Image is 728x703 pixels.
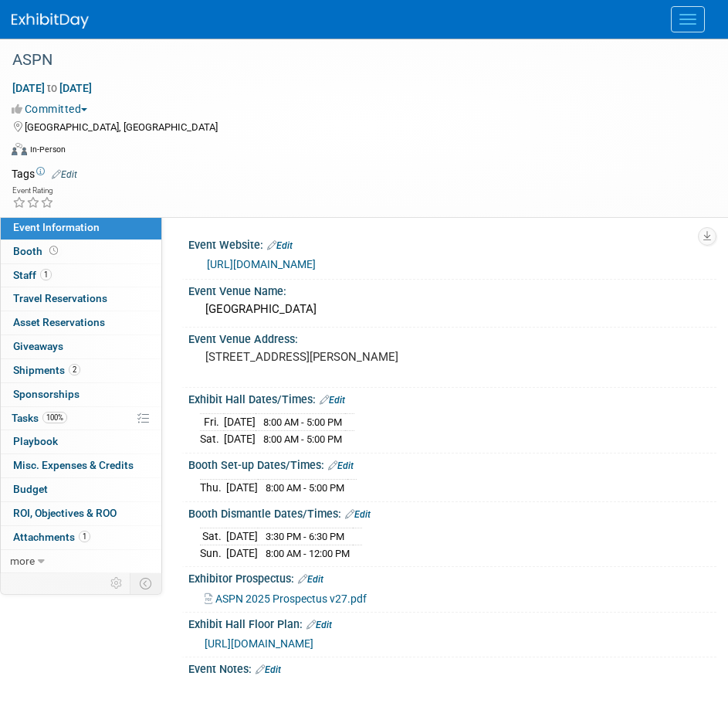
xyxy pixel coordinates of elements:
div: [GEOGRAPHIC_DATA] [200,297,705,321]
a: Edit [345,509,371,520]
a: Asset Reservations [1,311,161,335]
a: Shipments2 [1,359,161,382]
span: Travel Reservations [13,292,107,304]
a: Edit [52,169,77,180]
span: Misc. Expenses & Credits [13,459,134,471]
a: Booth [1,240,161,263]
span: to [45,82,59,94]
td: [DATE] [224,414,256,431]
span: more [10,555,35,567]
td: Personalize Event Tab Strip [103,573,130,593]
div: Event Website: [188,233,716,253]
span: Giveaways [13,340,63,352]
a: Edit [256,664,281,675]
span: Playbook [13,435,58,447]
span: Staff [13,269,52,281]
div: Event Venue Name: [188,280,716,299]
span: ASPN 2025 Prospectus v27.pdf [215,593,367,605]
span: Shipments [13,364,80,376]
a: Edit [328,460,354,471]
span: 1 [40,269,52,280]
span: 8:00 AM - 5:00 PM [266,482,344,494]
td: Tags [12,166,77,182]
img: ExhibitDay [12,13,89,29]
td: Toggle Event Tabs [130,573,162,593]
a: Budget [1,478,161,501]
span: ROI, Objectives & ROO [13,507,117,519]
button: Committed [12,101,93,117]
span: Sponsorships [13,388,80,400]
a: [URL][DOMAIN_NAME] [205,637,313,650]
td: Fri. [200,414,224,431]
div: Exhibitor Prospectus: [188,567,716,587]
div: Event Notes: [188,657,716,678]
span: Booth not reserved yet [46,245,61,256]
td: Thu. [200,480,226,496]
div: ASPN [7,46,697,74]
span: 3:30 PM - 6:30 PM [266,531,344,542]
span: 8:00 AM - 5:00 PM [263,416,342,428]
span: Booth [13,245,61,257]
div: Booth Set-up Dates/Times: [188,453,716,474]
td: [DATE] [224,431,256,447]
a: Tasks100% [1,407,161,430]
a: Edit [306,620,332,630]
span: 2 [69,364,80,375]
div: Booth Dismantle Dates/Times: [188,502,716,522]
span: Event Information [13,221,100,233]
div: In-Person [29,144,66,155]
img: Format-Inperson.png [12,143,27,155]
td: Sat. [200,528,226,545]
a: Playbook [1,430,161,453]
a: Edit [298,574,323,585]
pre: [STREET_ADDRESS][PERSON_NAME] [205,350,699,364]
a: Giveaways [1,335,161,358]
button: Menu [671,6,705,32]
span: 100% [42,412,67,423]
div: Exhibit Hall Dates/Times: [188,388,716,408]
a: Attachments1 [1,526,161,549]
span: Budget [13,483,48,495]
td: [DATE] [226,528,258,545]
div: Event Rating [12,187,54,195]
a: Travel Reservations [1,287,161,311]
a: Edit [320,395,345,406]
td: Sun. [200,545,226,561]
a: [URL][DOMAIN_NAME] [207,258,316,270]
span: Tasks [12,412,67,424]
td: Sat. [200,431,224,447]
td: [DATE] [226,545,258,561]
span: 8:00 AM - 5:00 PM [263,433,342,445]
span: [GEOGRAPHIC_DATA], [GEOGRAPHIC_DATA] [25,121,218,133]
a: more [1,550,161,573]
span: Attachments [13,531,90,543]
a: Sponsorships [1,383,161,406]
a: Edit [267,240,293,251]
div: Event Venue Address: [188,328,716,347]
span: [DATE] [DATE] [12,81,93,95]
span: 8:00 AM - 12:00 PM [266,548,350,559]
a: Misc. Expenses & Credits [1,454,161,477]
td: [DATE] [226,480,258,496]
div: Event Format [12,141,709,164]
a: ASPN 2025 Prospectus v27.pdf [205,593,367,605]
a: Staff1 [1,264,161,287]
span: Asset Reservations [13,316,105,328]
div: Exhibit Hall Floor Plan: [188,613,716,633]
a: Event Information [1,216,161,239]
a: ROI, Objectives & ROO [1,502,161,525]
span: 1 [79,531,90,542]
